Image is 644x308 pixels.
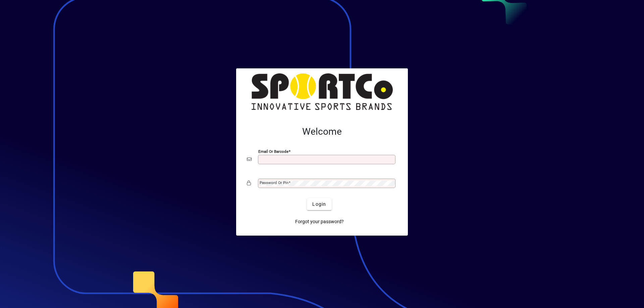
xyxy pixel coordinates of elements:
[258,149,288,154] mat-label: Email or Barcode
[247,126,397,137] h2: Welcome
[312,201,326,208] span: Login
[307,198,331,210] button: Login
[260,180,288,185] mat-label: Password or Pin
[295,218,344,225] span: Forgot your password?
[292,215,346,228] a: Forgot your password?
